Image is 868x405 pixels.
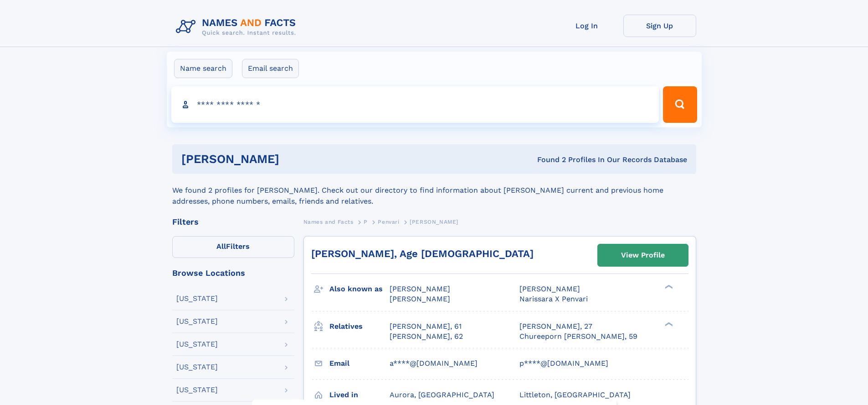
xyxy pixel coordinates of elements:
div: ❯ [663,284,673,290]
div: ❯ [663,321,673,327]
a: [PERSON_NAME], Age [DEMOGRAPHIC_DATA] [311,248,534,259]
h3: Relatives [329,319,390,334]
span: Narissara X Penvari [519,295,588,303]
span: [PERSON_NAME] [390,284,450,293]
div: [US_STATE] [176,295,218,302]
h3: Lived in [329,387,390,403]
a: Names and Facts [303,216,354,227]
span: [PERSON_NAME] [410,219,458,225]
div: Browse Locations [172,269,294,277]
h1: [PERSON_NAME] [181,153,408,165]
button: Search Button [663,86,697,123]
a: Penvari [378,216,399,227]
a: [PERSON_NAME], 61 [390,321,462,331]
a: Log In [550,15,623,37]
a: Sign Up [623,15,696,37]
input: search input [171,86,659,123]
div: We found 2 profiles for [PERSON_NAME]. Check out our directory to find information about [PERSON_... [172,174,696,207]
a: [PERSON_NAME], 27 [519,321,592,331]
label: Filters [172,236,294,258]
div: [US_STATE] [176,363,218,371]
a: [PERSON_NAME], 62 [390,331,463,342]
div: [US_STATE] [176,341,218,348]
div: Found 2 Profiles In Our Records Database [408,155,687,165]
div: Filters [172,218,294,226]
div: [US_STATE] [176,318,218,325]
a: Chureeporn [PERSON_NAME], 59 [519,331,637,342]
a: P [364,216,368,227]
div: View Profile [621,245,665,266]
label: Name search [174,59,232,78]
span: Aurora, [GEOGRAPHIC_DATA] [390,390,494,399]
span: Penvari [378,219,399,225]
a: View Profile [598,244,688,266]
span: All [216,242,226,251]
div: [US_STATE] [176,386,218,394]
label: Email search [242,59,299,78]
span: P [364,219,368,225]
span: Littleton, [GEOGRAPHIC_DATA] [519,390,631,399]
span: [PERSON_NAME] [390,295,450,303]
h3: Email [329,356,390,371]
img: Logo Names and Facts [172,15,303,39]
h3: Also known as [329,281,390,297]
span: [PERSON_NAME] [519,284,580,293]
